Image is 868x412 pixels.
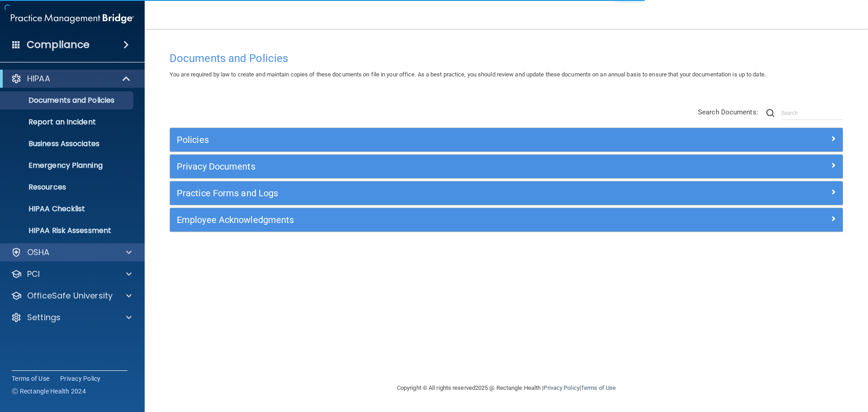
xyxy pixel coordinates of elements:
span: Search Documents: [698,108,758,116]
a: Privacy Documents [177,159,836,174]
a: Terms of Use [12,374,49,383]
a: PCI [11,269,132,279]
div: Copyright © All rights reserved 2025 @ Rectangle Health | | [341,374,671,403]
p: Settings [27,312,61,323]
h4: Compliance [27,38,90,51]
a: OSHA [11,247,132,258]
p: Business Associates [6,139,129,148]
p: Resources [6,183,129,192]
h5: Practice Forms and Logs [177,188,668,198]
a: Settings [11,312,132,323]
p: PCI [27,269,40,279]
a: Practice Forms and Logs [177,186,836,200]
a: Policies [177,133,836,147]
span: You are required by law to create and maintain copies of these documents on file in your office. ... [170,71,766,78]
p: OSHA [27,247,50,258]
h5: Employee Acknowledgments [177,215,668,225]
img: PMB logo [11,9,134,28]
h5: Policies [177,135,668,145]
p: Documents and Policies [6,96,129,105]
span: Ⓒ Rectangle Health 2024 [12,387,86,396]
h4: Documents and Policies [170,52,843,64]
input: Search [781,106,843,120]
p: HIPAA Risk Assessment [6,226,129,235]
a: Privacy Policy [60,374,101,383]
a: Employee Acknowledgments [177,213,836,227]
p: HIPAA Checklist [6,204,129,213]
img: ic-search.3b580494.png [766,109,774,117]
p: OfficeSafe University [27,290,113,301]
a: HIPAA [11,73,131,84]
a: Privacy Policy [543,384,579,391]
h5: Privacy Documents [177,161,668,171]
p: HIPAA [27,73,50,84]
p: Report an Incident [6,118,129,127]
p: Emergency Planning [6,161,129,170]
a: Terms of Use [581,384,616,391]
a: OfficeSafe University [11,290,132,301]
